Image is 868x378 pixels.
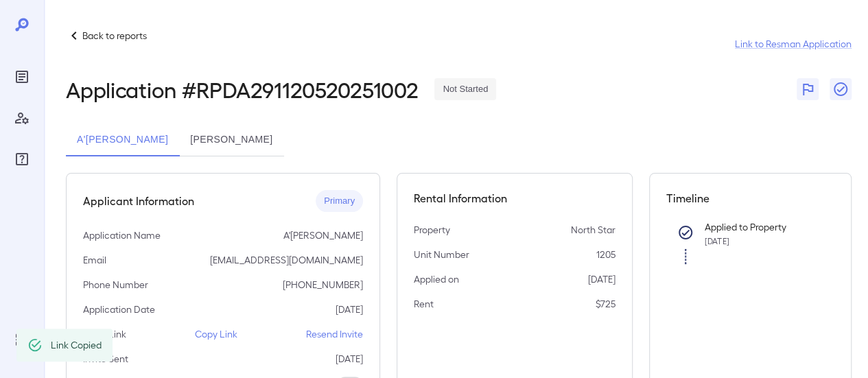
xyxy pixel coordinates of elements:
a: Link to Resman Application [735,37,852,51]
h5: Rental Information [414,190,615,206]
h5: Applicant Information [83,193,194,209]
span: Not Started [434,83,496,96]
p: Resend Invite [306,327,363,341]
div: Link Copied [51,333,102,357]
h2: Application # RPDA291120520251002 [66,77,418,102]
p: Email [83,253,106,267]
button: [PERSON_NAME] [179,123,283,156]
h5: Timeline [666,190,835,206]
p: A'[PERSON_NAME] [283,228,363,242]
p: [EMAIL_ADDRESS][DOMAIN_NAME] [210,253,363,267]
p: [DATE] [336,352,363,366]
p: [DATE] [336,303,363,316]
p: Copy Link [195,327,237,341]
span: [DATE] [705,236,729,246]
p: [PHONE_NUMBER] [283,278,363,292]
p: Applied on [414,272,459,286]
p: Phone Number [83,278,148,292]
p: Invite Link [83,327,126,341]
button: Flag Report [797,78,819,100]
span: Primary [316,195,363,208]
div: Reports [11,66,33,88]
p: Rent [414,297,434,311]
p: Property [414,223,450,237]
p: Application Name [83,228,161,242]
button: Close Report [830,78,852,100]
p: $725 [596,297,615,311]
p: North Star [571,223,615,237]
div: Log Out [11,329,33,351]
div: FAQ [11,148,33,170]
button: A'[PERSON_NAME] [66,123,179,156]
p: Back to reports [82,29,147,43]
p: [DATE] [588,272,615,286]
div: Manage Users [11,107,33,129]
p: 1205 [596,248,615,261]
p: Application Date [83,303,155,316]
p: Applied to Property [705,220,813,234]
p: Unit Number [414,248,469,261]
